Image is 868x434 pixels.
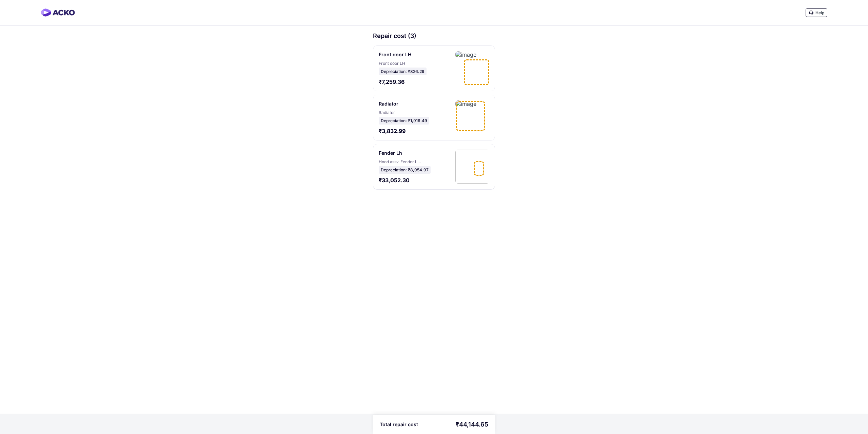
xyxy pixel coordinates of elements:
div: Depreciation: ₹8,954.97 [379,166,431,174]
div: Radiator [379,100,398,107]
div: Fender Lh [379,150,402,156]
div: ₹7,259.36 [379,78,413,86]
div: ₹44,144.65 [456,420,488,429]
div: Depreciation: ₹826.29 [379,68,427,75]
div: ₹33,052.30 [379,176,413,184]
img: image [455,100,476,107]
div: Depreciation: ₹1,916.49 [379,117,429,125]
img: horizontal-gradient.png [41,8,75,17]
div: Hood assy, Fender Lh, Front grill upper, Bumper Front, Headlamp LH, Bumper Bracket, Apron Front L... [379,159,423,163]
div: Front door LH [379,51,411,58]
div: Repair cost (3) [373,32,495,40]
div: Front door LH [379,61,423,65]
div: Total repair cost [380,420,418,429]
div: ₹3,832.99 [379,127,413,135]
div: Radiator [379,110,423,114]
img: image [455,51,476,58]
img: image [455,150,489,184]
span: Help [815,10,824,15]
